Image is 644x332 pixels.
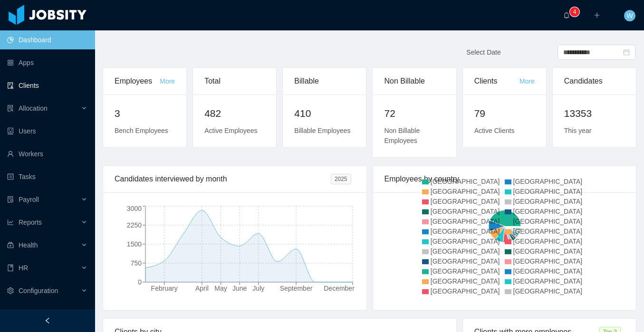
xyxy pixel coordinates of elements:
[160,77,175,85] a: More
[564,127,592,134] span: This year
[431,257,500,265] span: [GEOGRAPHIC_DATA]
[127,240,142,248] tspan: 1500
[204,106,265,121] h2: 482
[513,218,583,225] span: [GEOGRAPHIC_DATA]
[19,241,38,249] span: Health
[431,178,500,185] span: [GEOGRAPHIC_DATA]
[115,68,160,95] div: Employees
[626,10,633,21] span: W
[513,257,583,265] span: [GEOGRAPHIC_DATA]
[384,166,625,192] div: Employees by country
[513,228,583,235] span: [GEOGRAPHIC_DATA]
[7,287,14,294] i: icon: setting
[513,287,583,295] span: [GEOGRAPHIC_DATA]
[127,205,142,212] tspan: 3000
[513,237,583,245] span: [GEOGRAPHIC_DATA]
[151,285,178,292] tspan: February
[573,7,577,17] p: 4
[19,104,48,112] span: Allocation
[7,265,14,271] i: icon: book
[7,167,87,186] a: icon: profileTasks
[519,77,535,85] a: More
[384,127,420,144] span: Non Billable Employees
[431,198,500,205] span: [GEOGRAPHIC_DATA]
[115,106,175,121] h2: 3
[431,218,500,225] span: [GEOGRAPHIC_DATA]
[7,144,87,163] a: icon: userWorkers
[474,106,535,121] h2: 79
[19,264,28,272] span: HR
[331,174,351,184] span: 2025
[7,30,87,49] a: icon: pie-chartDashboard
[431,208,500,215] span: [GEOGRAPHIC_DATA]
[431,267,500,275] span: [GEOGRAPHIC_DATA]
[513,208,583,215] span: [GEOGRAPHIC_DATA]
[570,7,579,17] sup: 4
[384,106,444,121] h2: 72
[7,76,87,95] a: icon: auditClients
[563,12,570,19] i: icon: bell
[280,285,313,292] tspan: September
[564,106,625,121] h2: 13353
[431,287,500,295] span: [GEOGRAPHIC_DATA]
[513,267,583,275] span: [GEOGRAPHIC_DATA]
[232,285,247,292] tspan: June
[431,277,500,285] span: [GEOGRAPHIC_DATA]
[474,68,519,95] div: Clients
[564,68,625,95] div: Candidates
[131,259,142,267] tspan: 750
[324,285,355,292] tspan: December
[431,228,500,235] span: [GEOGRAPHIC_DATA]
[127,221,142,229] tspan: 2250
[513,178,583,185] span: [GEOGRAPHIC_DATA]
[623,49,630,56] i: icon: calendar
[7,196,14,203] i: icon: file-protect
[19,287,58,294] span: Configuration
[513,188,583,195] span: [GEOGRAPHIC_DATA]
[474,127,515,134] span: Active Clients
[7,53,87,72] a: icon: appstoreApps
[294,106,355,121] h2: 410
[594,12,600,19] i: icon: plus
[294,127,350,134] span: Billable Employees
[7,242,14,248] i: icon: medicine-box
[384,68,444,95] div: Non Billable
[7,105,14,112] i: icon: solution
[513,277,583,285] span: [GEOGRAPHIC_DATA]
[204,68,265,95] div: Total
[431,247,500,255] span: [GEOGRAPHIC_DATA]
[19,196,39,203] span: Payroll
[115,166,331,192] div: Candidates interviewed by month
[513,247,583,255] span: [GEOGRAPHIC_DATA]
[214,285,227,292] tspan: May
[294,68,355,95] div: Billable
[19,218,42,226] span: Reports
[7,219,14,226] i: icon: line-chart
[115,127,168,134] span: Bench Employees
[204,127,257,134] span: Active Employees
[195,285,209,292] tspan: April
[252,285,264,292] tspan: July
[513,198,583,205] span: [GEOGRAPHIC_DATA]
[431,237,500,245] span: [GEOGRAPHIC_DATA]
[431,188,500,195] span: [GEOGRAPHIC_DATA]
[138,278,142,286] tspan: 0
[7,122,87,141] a: icon: robotUsers
[466,48,500,56] span: Select Date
